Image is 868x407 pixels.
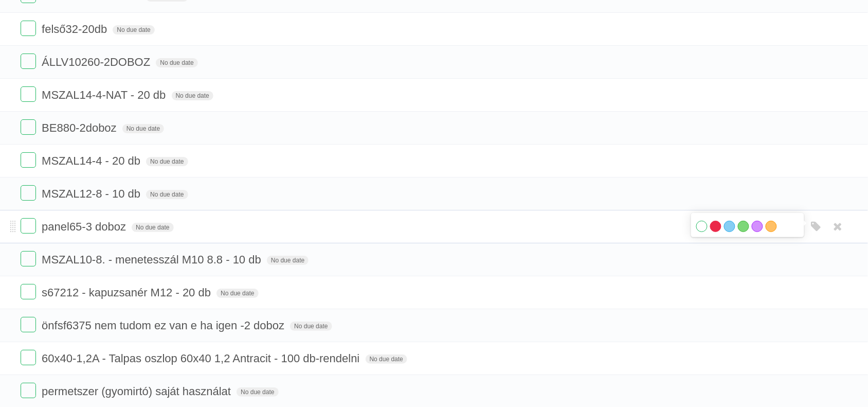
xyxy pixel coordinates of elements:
label: Done [21,54,36,69]
label: Green [738,221,749,232]
label: Done [21,86,36,102]
span: No due date [156,58,197,67]
span: önfsf6375 nem tudom ez van e ha igen -2 doboz [42,319,287,332]
span: No due date [113,25,154,34]
label: Done [21,317,36,332]
label: Done [21,119,36,135]
span: MSZAL10-8. - menetesszál M10 8.8 - 10 db [42,253,264,266]
span: No due date [122,124,164,133]
span: No due date [146,190,188,199]
span: permetszer (gyomirtó) saját használat [42,385,233,398]
span: No due date [237,387,278,397]
span: s67212 - kapuzsanér M12 - 20 db [42,286,213,299]
label: Done [21,284,36,299]
span: No due date [366,355,407,364]
span: No due date [132,223,173,232]
label: Blue [724,221,735,232]
label: Done [21,152,36,168]
span: BE880-2doboz [42,121,119,134]
label: Done [21,251,36,267]
label: Orange [766,221,777,232]
label: Done [21,185,36,201]
span: No due date [267,256,309,265]
span: MSZAL14-4-NAT - 20 db [42,89,168,101]
span: MSZAL12-8 - 10 db [42,187,143,200]
span: felső32-20db [42,23,110,36]
span: No due date [146,157,188,166]
label: Red [710,221,721,232]
span: No due date [216,289,258,298]
label: Purple [752,221,763,232]
label: Done [21,383,36,398]
label: Done [21,350,36,365]
span: 60x40-1,2A - Talpas oszlop 60x40 1,2 Antracit - 100 db-rendelni [42,352,362,365]
span: No due date [290,322,332,331]
span: panel65-3 doboz [42,220,129,233]
span: ÁLLV10260-2DOBOZ [42,56,153,68]
label: White [696,221,708,232]
label: Done [21,21,36,36]
span: MSZAL14-4 - 20 db [42,154,143,167]
label: Done [21,218,36,234]
span: No due date [172,91,213,100]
